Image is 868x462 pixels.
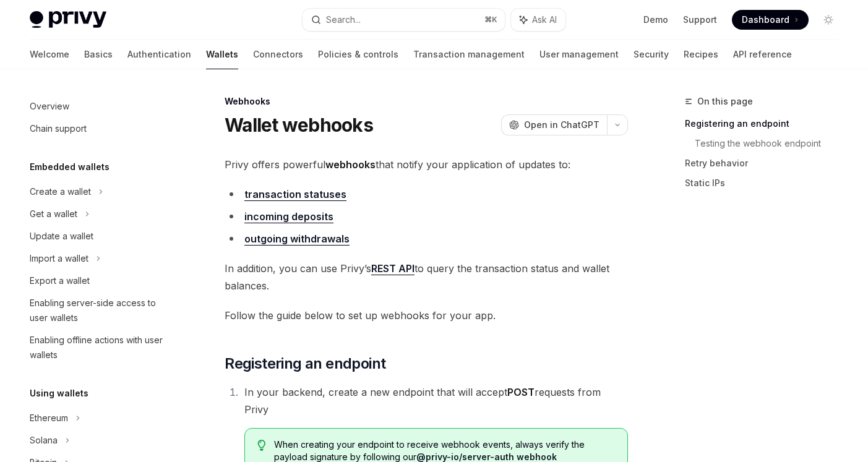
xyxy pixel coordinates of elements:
[127,40,191,69] a: Authentication
[318,40,398,69] a: Policies & controls
[695,134,848,153] a: Testing the webhook endpoint
[742,14,789,26] span: Dashboard
[244,188,346,201] a: transaction statuses
[30,433,58,448] div: Solana
[225,307,628,324] span: Follow the guide below to set up webhooks for your app.
[244,210,333,223] a: incoming deposits
[30,333,171,362] div: Enabling offline actions with user wallets
[532,14,557,26] span: Ask AI
[225,95,628,108] div: Webhooks
[501,114,607,135] button: Open in ChatGPT
[684,40,718,69] a: Recipes
[685,153,848,173] a: Retry behavior
[30,411,68,426] div: Ethereum
[20,329,178,366] a: Enabling offline actions with user wallets
[20,225,178,247] a: Update a wallet
[30,251,88,266] div: Import a wallet
[539,40,619,69] a: User management
[413,40,525,69] a: Transaction management
[206,40,238,69] a: Wallets
[30,229,93,244] div: Update a wallet
[697,94,753,109] span: On this page
[325,158,376,171] strong: webhooks
[30,40,69,69] a: Welcome
[371,262,415,275] a: REST API
[685,173,848,193] a: Static IPs
[20,292,178,329] a: Enabling server-side access to user wallets
[685,114,848,134] a: Registering an endpoint
[30,121,87,136] div: Chain support
[30,11,106,28] img: light logo
[225,156,628,173] span: Privy offers powerful that notify your application of updates to:
[30,296,171,325] div: Enabling server-side access to user wallets
[326,12,361,27] div: Search...
[634,40,669,69] a: Security
[244,233,350,246] a: outgoing withdrawals
[524,119,599,131] span: Open in ChatGPT
[84,40,113,69] a: Basics
[30,207,77,221] div: Get a wallet
[257,440,266,451] svg: Tip
[643,14,668,26] a: Demo
[225,260,628,294] span: In addition, you can use Privy’s to query the transaction status and wallet balances.
[303,9,505,31] button: Search...⌘K
[683,14,717,26] a: Support
[30,184,91,199] div: Create a wallet
[225,114,373,136] h1: Wallet webhooks
[30,273,90,288] div: Export a wallet
[20,270,178,292] a: Export a wallet
[253,40,303,69] a: Connectors
[20,118,178,140] a: Chain support
[819,10,838,30] button: Toggle dark mode
[733,40,792,69] a: API reference
[511,9,565,31] button: Ask AI
[484,15,497,25] span: ⌘ K
[225,354,385,374] span: Registering an endpoint
[30,386,88,401] h5: Using wallets
[30,160,110,174] h5: Embedded wallets
[507,386,535,398] strong: POST
[244,386,601,416] span: In your backend, create a new endpoint that will accept requests from Privy
[20,95,178,118] a: Overview
[732,10,809,30] a: Dashboard
[30,99,69,114] div: Overview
